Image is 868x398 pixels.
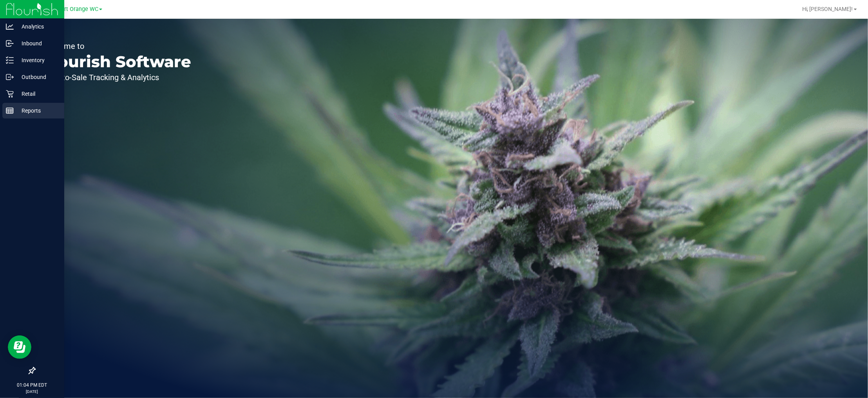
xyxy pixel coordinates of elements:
[14,22,61,31] p: Analytics
[14,39,61,48] p: Inbound
[4,389,61,394] p: [DATE]
[14,89,61,99] p: Retail
[4,382,61,389] p: 01:04 PM EDT
[14,56,61,65] p: Inventory
[14,72,61,82] p: Outbound
[14,106,61,115] p: Reports
[6,23,14,30] inline-svg: Analytics
[42,74,191,81] p: Seed-to-Sale Tracking & Analytics
[6,73,14,81] inline-svg: Outbound
[6,107,14,115] inline-svg: Reports
[58,6,98,13] span: Port Orange WC
[6,56,14,64] inline-svg: Inventory
[42,42,191,50] p: Welcome to
[42,54,191,70] p: Flourish Software
[802,6,853,12] span: Hi, [PERSON_NAME]!
[6,90,14,98] inline-svg: Retail
[8,335,31,359] iframe: Resource center
[6,39,14,47] inline-svg: Inbound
